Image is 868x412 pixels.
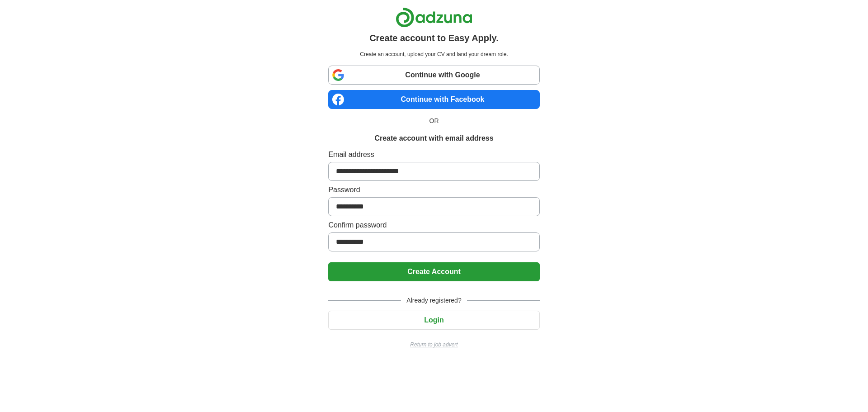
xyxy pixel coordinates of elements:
[328,149,539,160] label: Email address
[424,116,444,126] span: OR
[369,31,499,45] h1: Create account to Easy Apply.
[328,341,539,349] a: Return to job advert
[396,7,472,28] img: Adzuna logo
[330,50,538,58] p: Create an account, upload your CV and land your dream role.
[328,185,539,195] label: Password
[328,90,539,109] a: Continue with Facebook
[328,311,539,330] button: Login
[328,262,539,281] button: Create Account
[328,316,539,324] a: Login
[328,66,539,85] a: Continue with Google
[401,296,467,305] span: Already registered?
[328,220,539,231] label: Confirm password
[374,133,493,144] h1: Create account with email address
